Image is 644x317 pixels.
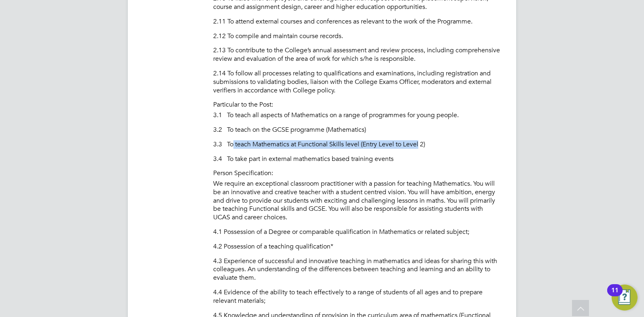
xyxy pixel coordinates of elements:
[213,69,500,94] p: 2.14 To follow all processes relating to qualifications and examinations, including registration ...
[213,101,500,111] li: Particular to the Post:
[213,155,500,163] p: 3.4 To take part in external mathematics based training events
[213,111,500,120] p: 3.1 To teach all aspects of Mathematics on a range of programmes for young people.
[213,140,500,149] p: 3.3 To teach Mathematics at Functional Skills level (Entry Level to Level 2)
[213,288,500,305] p: 4.4 Evidence of the ability to teach effectively to a range of students of all ages and to prepar...
[213,228,500,236] p: 4.1 Possession of a Degree or comparable qualification in Mathematics or related subject;
[213,257,500,282] p: 4.3 Experience of successful and innovative teaching in mathematics and ideas for sharing this wi...
[213,17,500,26] p: 2.11 To attend external courses and conferences as relevant to the work of the Programme.
[213,169,500,180] li: Person Specification:
[611,290,619,301] div: 11
[213,126,500,134] p: 3.2 To teach on the GCSE programme (Mathematics)
[213,180,500,222] p: We require an exceptional classroom practitioner with a passion for teaching Mathematics. You wil...
[213,46,500,63] p: 2.13 To contribute to the College’s annual assessment and review process, including comprehensive...
[213,242,500,251] p: 4.2 Possession of a teaching qualification*
[213,32,500,41] p: 2.12 To compile and maintain course records.
[612,285,638,311] button: Open Resource Center, 11 new notifications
